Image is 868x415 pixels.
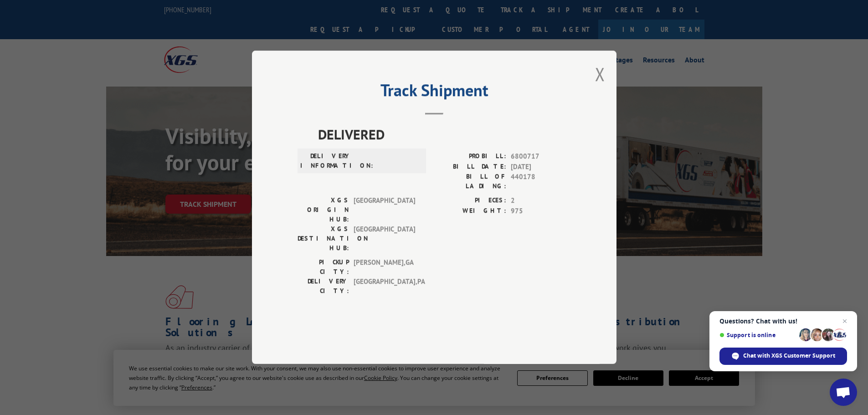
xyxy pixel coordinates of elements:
[595,62,605,86] button: Close modal
[434,162,506,172] label: BILL DATE:
[719,332,796,338] span: Support is online
[298,277,349,296] label: DELIVERY CITY:
[354,277,415,296] span: [GEOGRAPHIC_DATA] , PA
[434,152,506,162] label: PROBILL:
[719,318,847,325] span: Questions? Chat with us!
[354,196,415,225] span: [GEOGRAPHIC_DATA]
[511,162,571,172] span: [DATE]
[511,196,571,206] span: 2
[354,225,415,253] span: [GEOGRAPHIC_DATA]
[830,379,857,406] a: Open chat
[298,258,349,277] label: PICKUP CITY:
[743,352,835,360] span: Chat with XGS Customer Support
[300,152,352,171] label: DELIVERY INFORMATION:
[434,206,506,216] label: WEIGHT:
[511,206,571,216] span: 975
[434,196,506,206] label: PIECES:
[434,172,506,191] label: BILL OF LADING:
[298,84,571,101] h2: Track Shipment
[511,172,571,191] span: 440178
[511,152,571,162] span: 6800717
[354,258,415,277] span: [PERSON_NAME] , GA
[318,124,571,145] span: DELIVERED
[298,196,349,225] label: XGS ORIGIN HUB:
[298,225,349,253] label: XGS DESTINATION HUB:
[719,348,847,365] span: Chat with XGS Customer Support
